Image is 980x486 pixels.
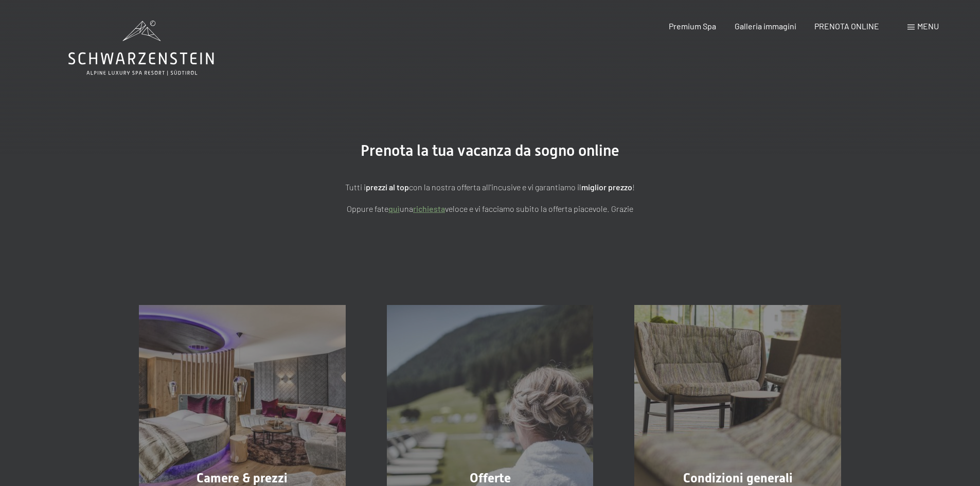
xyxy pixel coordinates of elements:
span: Menu [917,21,939,31]
a: Galleria immagini [735,21,796,31]
strong: miglior prezzo [581,182,632,192]
a: PRENOTA ONLINE [814,21,879,31]
a: quì [388,204,400,213]
span: Offerte [470,471,511,485]
span: Prenota la tua vacanza da sogno online [361,141,619,159]
a: richiesta [413,204,445,213]
span: Condizioni generali [683,471,793,485]
p: Oppure fate una veloce e vi facciamo subito la offerta piacevole. Grazie [233,202,747,215]
span: Camere & prezzi [197,471,288,485]
p: Tutti i con la nostra offerta all'incusive e vi garantiamo il ! [233,181,747,194]
a: Premium Spa [669,21,716,31]
strong: prezzi al top [366,182,409,192]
